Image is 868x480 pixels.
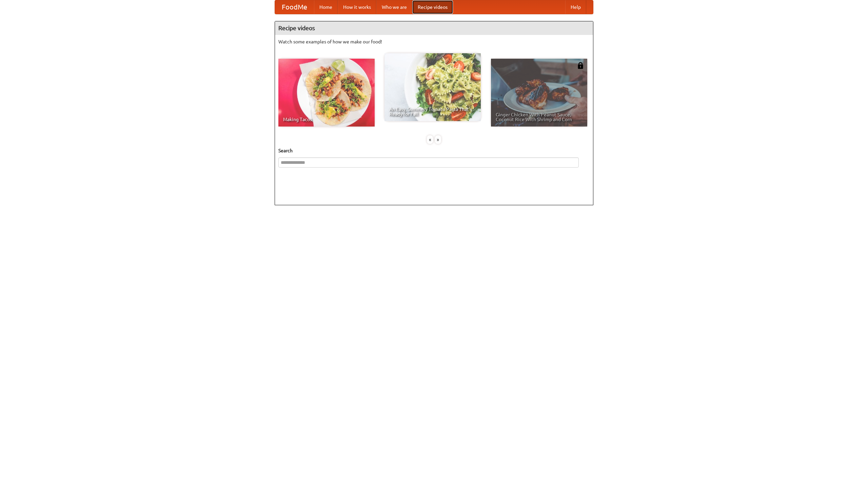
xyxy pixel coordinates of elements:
p: Watch some examples of how we make our food! [278,38,590,45]
a: FoodMe [275,0,314,14]
span: Making Tacos [283,117,370,122]
a: Help [565,0,586,14]
a: Who we are [376,0,412,14]
a: Making Tacos [278,59,375,127]
a: Recipe videos [412,0,453,14]
a: An Easy, Summery Tomato Pasta That's Ready for Fall [384,53,481,121]
a: Home [314,0,338,14]
div: « [427,135,433,144]
img: 483408.png [577,62,584,69]
h4: Recipe videos [275,21,593,35]
h5: Search [278,147,590,154]
div: » [435,135,441,144]
span: An Easy, Summery Tomato Pasta That's Ready for Fall [389,107,476,116]
a: How it works [338,0,376,14]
